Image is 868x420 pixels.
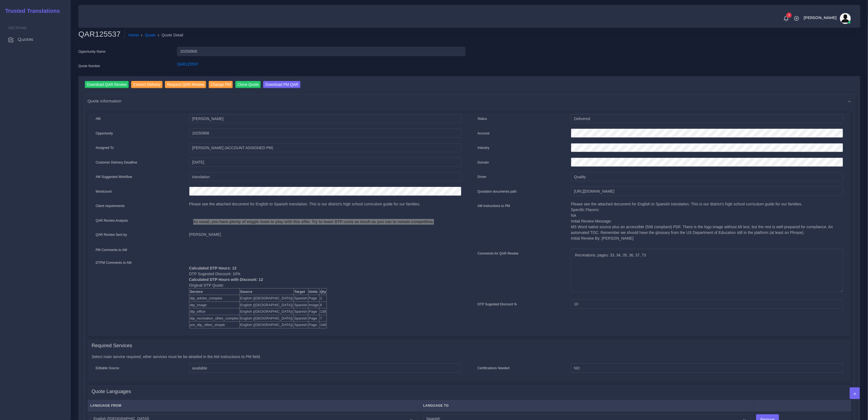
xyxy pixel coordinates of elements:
h2: Trusted Translations [1,8,60,14]
label: Wordcount [96,189,112,194]
label: Opportunity [96,131,113,136]
h4: Quote Languages [92,389,131,395]
a: Quote [145,32,156,38]
th: Units [308,288,319,295]
input: Request QAR Review [165,81,206,88]
td: Spanish [294,308,308,315]
label: Customer Delivery Deadline [96,160,137,165]
label: Account [478,131,490,136]
label: DTP Sugested Discount % [478,302,517,307]
td: Spanish [294,295,308,302]
th: Qty [319,288,327,295]
td: Page [308,315,319,322]
td: Image [308,302,319,308]
input: Clone Quote [235,81,261,88]
label: Assigned To [96,145,114,150]
a: QAR125537 [177,62,198,66]
span: 1 [786,12,792,18]
th: Language From [88,400,420,411]
label: AM Suggested Workflow [96,174,132,179]
span: Sections [8,26,26,30]
label: Driver [478,174,487,179]
td: dtp_recreation_sfiles_complex [189,315,239,322]
td: Spanish [294,302,308,308]
label: Comments for QAR Review [478,251,518,256]
label: Quote Number [78,64,100,68]
td: 6 [319,302,327,308]
label: Status [478,116,487,121]
div: Quote information [84,94,855,108]
td: Spanish [294,322,308,328]
span: Quotes [18,36,33,42]
td: English ([GEOGRAPHIC_DATA]) [239,315,294,322]
p: Please see the attached document for English to Spanish translation. This is our district's high ... [189,201,461,207]
th: Service [189,288,239,295]
td: Page [308,308,319,315]
label: AM instructions to PM [478,203,510,208]
span: [PERSON_NAME] [804,16,837,20]
img: avatar [840,13,851,24]
td: English ([GEOGRAPHIC_DATA]) [239,308,294,315]
td: English ([GEOGRAPHIC_DATA]) [239,295,294,302]
p: As usual, you have plenty of wiggle room to play with this offer. Try to lower DTP costs as much ... [193,219,457,225]
label: Opportunity Name [78,49,106,54]
td: Page [308,322,319,328]
label: QAR Review Sent by [96,232,127,237]
p: Please see the attached document for English to Spanish translation. This is our district's high ... [571,201,843,241]
td: dtp_image [189,302,239,308]
a: [PERSON_NAME]avatar [801,13,853,24]
label: Domain [478,160,489,165]
td: 7 [319,315,327,322]
a: Home [128,32,139,38]
p: [PERSON_NAME] [189,232,461,237]
input: Download PM QAR [263,81,300,88]
label: Certifications Needed [478,366,510,371]
p: Select main service required, other services must be be detailed in the AM instructions to PM field. [92,354,847,360]
label: PM Comments to AM [96,247,127,252]
td: Spanish [294,315,308,322]
th: Language To [420,400,753,411]
td: dtp_adobe_complex [189,295,239,302]
span: Quote information [88,98,122,104]
label: QAR Review Analysis [96,218,128,223]
td: 2 [319,295,327,302]
li: Quote Detail [156,32,183,38]
input: Correct Delivery [131,81,163,88]
label: AM [96,116,101,121]
div: DTP Sugested Discount: 10% Original DTP Quote: [185,260,465,328]
label: Editable Source [96,366,119,371]
h2: QAR125537 [78,30,125,39]
input: Change PM [209,81,233,88]
td: English ([GEOGRAPHIC_DATA]) [239,322,294,328]
input: pm [189,143,461,152]
b: Calculated DTP Hours with Discount: 12 [189,277,263,282]
th: Target [294,288,308,295]
td: 138 [319,308,327,315]
input: Download QAR Review [85,81,129,88]
td: English ([GEOGRAPHIC_DATA]) [239,302,294,308]
b: Calculated DTP Hours: 13 [189,266,236,270]
a: Quotes [4,34,67,45]
a: Trusted Translations [1,7,60,15]
td: Page [308,295,319,302]
textarea: Recreations, pages: 33, 34, 35, 36, 37, 73 [571,249,843,292]
th: Source [239,288,294,295]
a: 1 [781,15,791,21]
td: dtp_office [189,308,239,315]
td: pre_dtp_sfiles_simple [189,322,239,328]
h4: Required Services [92,343,132,349]
label: Industry [478,145,490,150]
label: Quotation documents path [478,189,517,194]
td: 146 [319,322,327,328]
label: DTPM Comments to AM [96,260,132,265]
label: Client requirements [96,203,125,208]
